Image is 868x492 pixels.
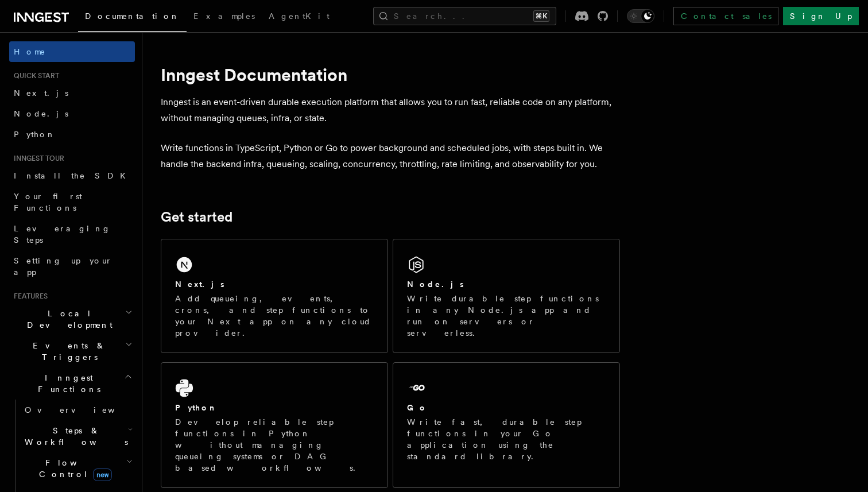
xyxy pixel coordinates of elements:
span: Install the SDK [14,171,133,180]
a: Leveraging Steps [9,218,135,250]
button: Inngest Functions [9,367,135,400]
span: Examples [193,11,255,21]
span: Next.js [14,88,68,98]
a: Next.jsAdd queueing, events, crons, and step functions to your Next app on any cloud provider. [161,239,388,353]
a: Setting up your app [9,250,135,282]
span: Steps & Workflows [20,425,128,448]
p: Write fast, durable step functions in your Go application using the standard library. [407,416,606,462]
button: Search...⌘K [373,7,556,25]
span: Flow Control [20,457,126,480]
span: Your first Functions [14,192,82,212]
span: Features [9,292,48,301]
a: Get started [161,209,232,225]
a: Node.js [9,103,135,124]
span: Home [14,46,46,57]
button: Flow Controlnew [20,452,135,485]
span: new [93,468,112,481]
button: Local Development [9,303,135,335]
h2: Python [175,402,218,413]
a: Documentation [78,3,187,32]
span: Quick start [9,71,59,80]
span: Inngest Functions [9,372,124,395]
button: Steps & Workflows [20,420,135,452]
p: Inngest is an event-driven durable execution platform that allows you to run fast, reliable code ... [161,94,620,126]
span: Local Development [9,308,125,331]
a: Contact sales [673,7,778,25]
p: Add queueing, events, crons, and step functions to your Next app on any cloud provider. [175,293,374,339]
p: Write functions in TypeScript, Python or Go to power background and scheduled jobs, with steps bu... [161,140,620,172]
h2: Node.js [407,278,464,290]
p: Write durable step functions in any Node.js app and run on servers or serverless. [407,293,606,339]
p: Develop reliable step functions in Python without managing queueing systems or DAG based workflows. [175,416,374,474]
span: AgentKit [269,11,330,21]
kbd: ⌘K [533,10,549,22]
span: Events & Triggers [9,340,125,363]
span: Node.js [14,109,68,118]
button: Events & Triggers [9,335,135,367]
span: Setting up your app [14,256,113,277]
a: AgentKit [262,3,336,31]
a: Overview [20,400,135,420]
button: Toggle dark mode [627,9,654,23]
a: Python [9,124,135,145]
h2: Go [407,402,428,413]
a: GoWrite fast, durable step functions in your Go application using the standard library. [393,362,620,488]
h1: Inngest Documentation [161,64,620,85]
a: Examples [187,3,262,31]
h2: Next.js [175,278,224,290]
a: Next.js [9,83,135,103]
span: Overview [25,405,143,414]
a: Install the SDK [9,165,135,186]
a: Your first Functions [9,186,135,218]
a: PythonDevelop reliable step functions in Python without managing queueing systems or DAG based wo... [161,362,388,488]
span: Python [14,130,56,139]
a: Node.jsWrite durable step functions in any Node.js app and run on servers or serverless. [393,239,620,353]
a: Home [9,41,135,62]
span: Documentation [85,11,180,21]
span: Leveraging Steps [14,224,111,245]
a: Sign Up [783,7,859,25]
span: Inngest tour [9,154,64,163]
